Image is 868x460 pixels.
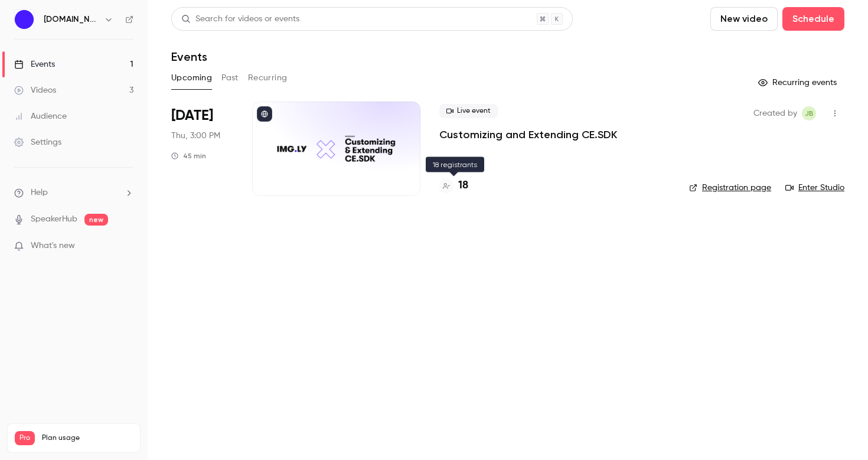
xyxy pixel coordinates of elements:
[31,213,77,226] a: SpeakerHub
[439,128,617,142] a: Customizing and Extending CE.SDK
[782,7,844,31] button: Schedule
[458,178,468,194] h4: 18
[171,50,207,64] h1: Events
[221,68,239,87] button: Past
[171,68,212,87] button: Upcoming
[171,102,233,196] div: Aug 21 Thu, 3:00 PM (Europe/Berlin)
[14,58,55,70] div: Events
[805,106,814,120] span: JB
[181,13,299,25] div: Search for videos or events
[14,110,67,122] div: Audience
[689,182,771,194] a: Registration page
[802,106,816,120] span: Jan Bussieck
[171,151,206,161] div: 45 min
[44,14,99,25] h6: [DOMAIN_NAME]
[753,73,844,92] button: Recurring events
[14,136,61,148] div: Settings
[753,106,797,120] span: Created by
[171,130,220,142] span: Thu, 3:00 PM
[785,182,844,194] a: Enter Studio
[15,431,35,445] span: Pro
[171,106,213,125] span: [DATE]
[439,178,468,194] a: 18
[84,214,108,226] span: new
[42,433,133,443] span: Plan usage
[14,84,56,96] div: Videos
[15,10,34,29] img: IMG.LY
[710,7,778,31] button: New video
[31,240,75,252] span: What's new
[248,68,288,87] button: Recurring
[14,187,133,199] li: help-dropdown-opener
[439,104,498,118] span: Live event
[31,187,48,199] span: Help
